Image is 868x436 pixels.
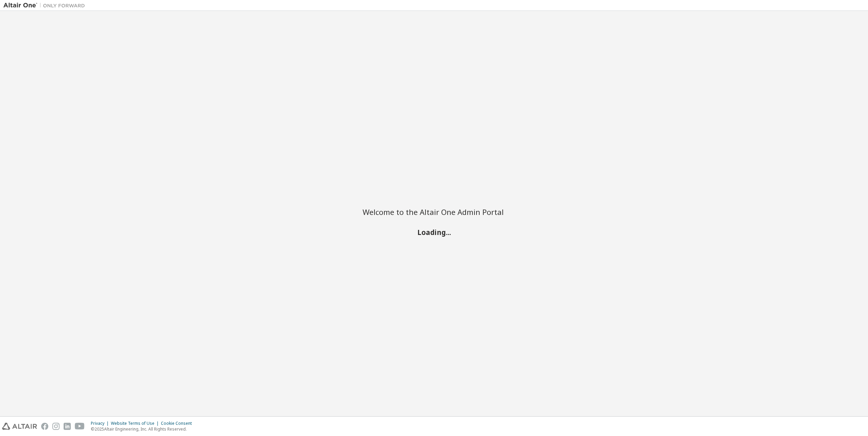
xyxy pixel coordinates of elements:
[41,423,48,430] img: facebook.svg
[75,423,85,430] img: youtube.svg
[52,423,60,430] img: instagram.svg
[111,421,161,426] div: Website Terms of Use
[363,228,505,237] h2: Loading...
[91,421,111,426] div: Privacy
[2,423,37,430] img: altair_logo.svg
[363,207,505,217] h2: Welcome to the Altair One Admin Portal
[91,426,196,432] p: © 2025 Altair Engineering, Inc. All Rights Reserved.
[161,421,196,426] div: Cookie Consent
[3,2,88,9] img: Altair One
[64,423,71,430] img: linkedin.svg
